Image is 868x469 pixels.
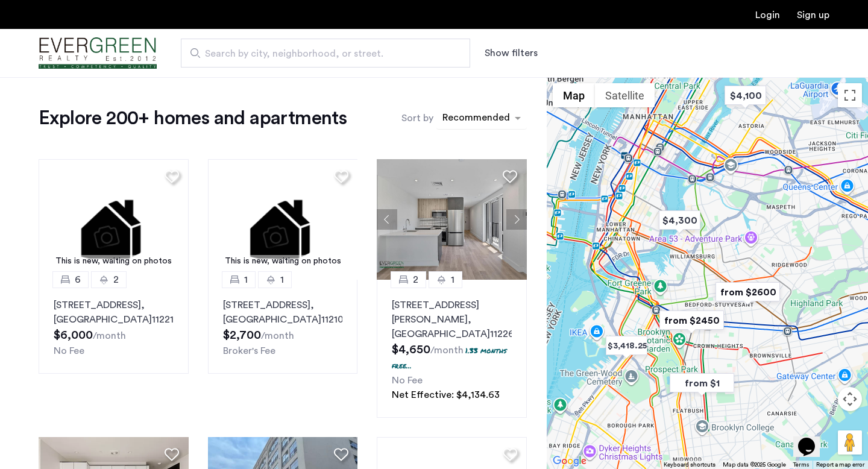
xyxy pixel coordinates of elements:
[377,280,527,418] a: 21[STREET_ADDRESS][PERSON_NAME], [GEOGRAPHIC_DATA]112261.33 months free...No FeeNet Effective: $4...
[45,255,183,268] div: This is new, waiting on photos
[550,453,590,469] a: Open this area in Google Maps (opens a new window)
[755,10,780,20] a: Login
[601,332,652,359] div: $3,418.25
[39,106,347,130] h1: Explore 200+ homes and apartments
[280,272,284,287] span: 1
[54,346,84,356] span: No Fee
[39,159,189,280] a: This is new, waiting on photos
[261,331,294,341] sub: /month
[54,329,93,341] span: $6,000
[485,46,538,60] button: Show or hide filters
[223,346,275,356] span: Broker's Fee
[392,344,430,356] span: $4,650
[793,461,809,469] a: Terms (opens in new tab)
[441,110,510,128] div: Recommended
[205,46,436,61] span: Search by city, neighborhood, or street.
[436,107,527,129] ng-select: sort-apartment
[664,461,715,469] button: Keyboard shortcuts
[401,111,433,125] label: Sort by
[665,370,739,397] div: from $1
[550,453,590,469] img: Google
[214,255,352,268] div: This is new, waiting on photos
[39,159,189,280] img: 1.gif
[655,307,729,334] div: from $2450
[244,272,248,287] span: 1
[208,159,358,280] img: 1.gif
[75,272,81,287] span: 6
[413,272,418,287] span: 2
[39,280,189,374] a: 62[STREET_ADDRESS], [GEOGRAPHIC_DATA]11221No Fee
[595,83,655,107] button: Show satellite imagery
[392,376,423,385] span: No Fee
[113,272,119,287] span: 2
[838,83,862,107] button: Toggle fullscreen view
[838,387,862,411] button: Map camera controls
[377,159,527,280] img: 66a1adb6-6608-43dd-a245-dc7333f8b390_638824126198252652.jpeg
[223,298,343,327] p: [STREET_ADDRESS] 11210
[506,209,527,230] button: Next apartment
[723,462,786,468] span: Map data ©2025 Google
[93,331,126,341] sub: /month
[793,421,832,457] iframe: chat widget
[451,272,454,287] span: 1
[654,207,705,234] div: $4,300
[392,298,512,341] p: [STREET_ADDRESS][PERSON_NAME] 11226
[720,82,771,109] div: $4,100
[54,298,174,327] p: [STREET_ADDRESS] 11221
[208,159,358,280] a: This is new, waiting on photos
[816,461,864,469] a: Report a map error
[377,209,397,230] button: Previous apartment
[223,329,261,341] span: $2,700
[838,430,862,455] button: Drag Pegman onto the map to open Street View
[711,279,785,306] div: from $2600
[208,280,358,374] a: 11[STREET_ADDRESS], [GEOGRAPHIC_DATA]11210Broker's Fee
[392,390,500,400] span: Net Effective: $4,134.63
[553,83,595,107] button: Show street map
[39,31,157,76] img: logo
[430,345,464,355] sub: /month
[797,10,829,20] a: Registration
[39,31,157,76] a: Cazamio Logo
[181,39,470,68] input: Apartment Search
